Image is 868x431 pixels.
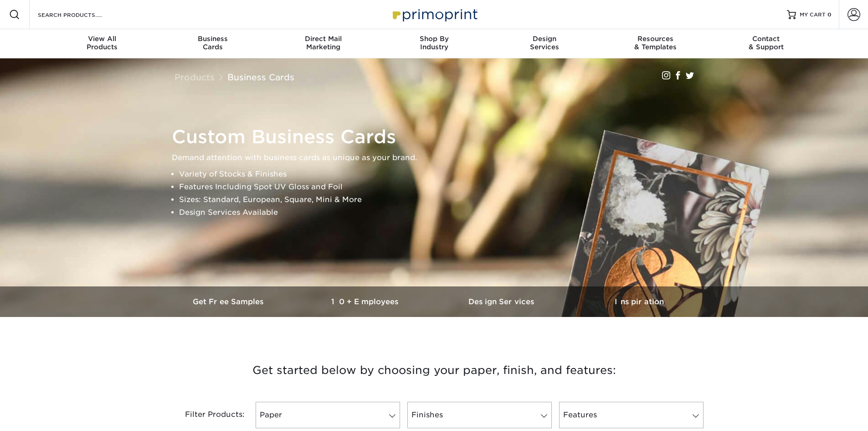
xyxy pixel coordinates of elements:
[489,35,600,51] div: Services
[47,35,158,43] span: View All
[172,151,705,164] p: Demand attention with business cards as unique as your brand.
[434,297,571,306] h3: Design Services
[161,297,298,306] h3: Get Free Samples
[827,11,832,18] span: 0
[168,350,701,391] h3: Get started below by choosing your paper, finish, and features:
[379,29,489,58] a: Shop ByIndustry
[298,297,434,306] h3: 10+ Employees
[179,206,705,219] li: Design Services Available
[161,286,298,317] a: Get Free Samples
[434,286,571,317] a: Design Services
[157,29,268,58] a: BusinessCards
[559,402,704,428] a: Features
[47,35,158,51] div: Products
[407,402,552,428] a: Finishes
[256,402,400,428] a: Paper
[571,297,708,306] h3: Inspiration
[711,29,822,58] a: Contact& Support
[157,35,268,43] span: Business
[379,35,489,51] div: Industry
[161,402,252,428] div: Filter Products:
[711,35,822,43] span: Contact
[600,35,711,51] div: & Templates
[227,72,294,82] a: Business Cards
[711,35,822,51] div: & Support
[37,9,126,20] input: SEARCH PRODUCTS.....
[179,181,705,193] li: Features Including Spot UV Gloss and Foil
[179,193,705,206] li: Sizes: Standard, European, Square, Mini & More
[489,29,600,58] a: DesignServices
[379,35,489,43] span: Shop By
[800,11,826,19] span: MY CART
[157,35,268,51] div: Cards
[600,29,711,58] a: Resources& Templates
[268,35,379,51] div: Marketing
[268,35,379,43] span: Direct Mail
[268,29,379,58] a: Direct MailMarketing
[47,29,158,58] a: View AllProducts
[298,286,434,317] a: 10+ Employees
[175,72,215,82] a: Products
[489,35,600,43] span: Design
[179,168,705,181] li: Variety of Stocks & Finishes
[389,5,480,24] img: Primoprint
[571,286,708,317] a: Inspiration
[172,126,705,148] h1: Custom Business Cards
[600,35,711,43] span: Resources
